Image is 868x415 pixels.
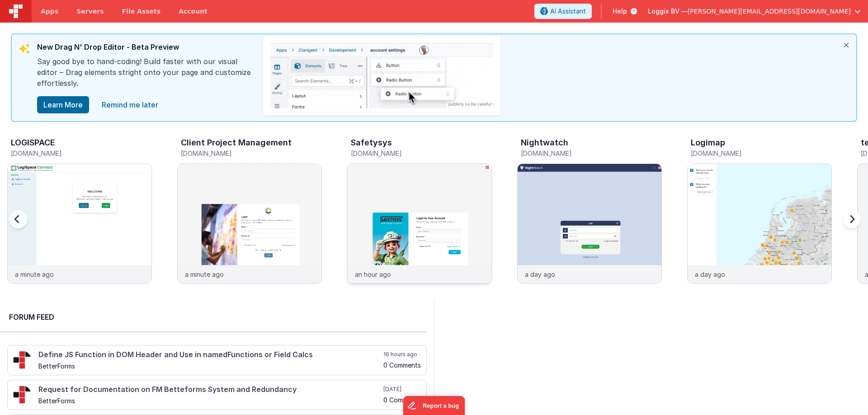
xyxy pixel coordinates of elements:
h3: Safetysys [351,138,392,147]
a: close [96,96,164,114]
button: AI Assistant [534,4,592,19]
iframe: Marker.io feedback button [403,396,465,415]
h5: [DOMAIN_NAME] [691,150,832,157]
h5: 0 Comments [383,396,421,403]
p: a minute ago [185,270,224,279]
h4: Request for Documentation on FM Betteforms System and Redundancy [38,386,382,394]
h5: [DOMAIN_NAME] [11,150,152,157]
h5: [DOMAIN_NAME] [521,150,662,157]
div: Say good bye to hand-coding! Build faster with our visual editor – Drag elements stright onto you... [37,56,254,96]
h3: Nightwatch [521,138,568,147]
span: Apps [41,7,58,16]
h5: [DATE] [383,386,421,393]
h3: Logimap [691,138,725,147]
span: Servers [76,7,104,16]
h5: BetterForms [38,363,382,369]
span: [PERSON_NAME][EMAIL_ADDRESS][DOMAIN_NAME] [688,7,851,16]
p: an hour ago [355,270,391,279]
p: a day ago [695,270,725,279]
span: File Assets [122,7,161,16]
img: 295_2.png [13,386,31,404]
h5: [DOMAIN_NAME] [351,150,492,157]
a: Define JS Function in DOM Header and Use in namedFunctions or Field Calcs BetterForms 16 hours ag... [7,345,427,375]
h3: LOGISPACE [11,138,55,147]
span: Loggix BV — [648,7,688,16]
h4: Define JS Function in DOM Header and Use in namedFunctions or Field Calcs [38,351,382,359]
a: Request for Documentation on FM Betteforms System and Redundancy BetterForms [DATE] 0 Comments [7,380,427,410]
h2: Forum Feed [9,312,418,322]
p: a day ago [525,270,555,279]
h5: [DOMAIN_NAME] [181,150,322,157]
h5: BetterForms [38,397,382,404]
i: close [836,34,856,56]
h5: 0 Comments [383,362,421,368]
button: Loggix BV — [PERSON_NAME][EMAIL_ADDRESS][DOMAIN_NAME] [648,7,861,16]
img: 295_2.png [13,351,31,369]
h3: Client Project Management [181,138,292,147]
button: Learn More [37,96,89,113]
div: New Drag N' Drop Editor - Beta Preview [37,42,254,56]
span: Help [613,7,627,16]
h5: 16 hours ago [383,351,421,358]
span: AI Assistant [550,7,586,16]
